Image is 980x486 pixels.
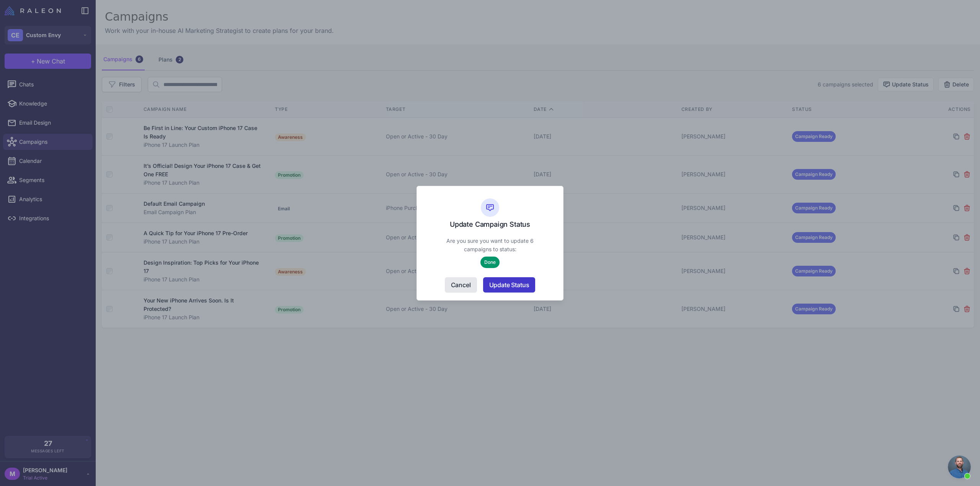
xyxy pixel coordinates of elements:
div: Done [480,257,500,268]
h3: Update Campaign Status [425,220,555,229]
button: Cancel [445,277,477,293]
div: Open chat [948,455,971,478]
button: Update Status [483,277,536,293]
p: Are you sure you want to update 6 campaigns to status: [435,237,545,254]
